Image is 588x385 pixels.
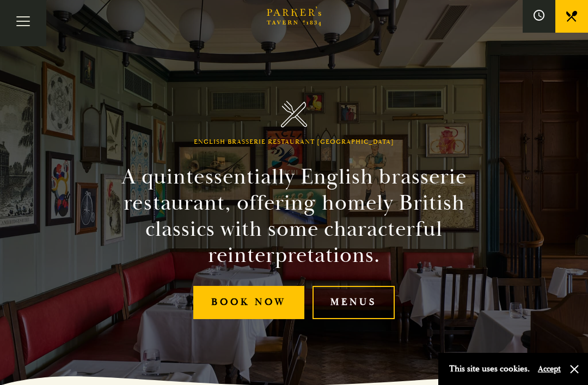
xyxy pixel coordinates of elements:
[281,101,308,127] img: Parker's Tavern Brasserie Cambridge
[194,138,394,146] h1: English Brasserie Restaurant [GEOGRAPHIC_DATA]
[89,164,499,268] h2: A quintessentially English brasserie restaurant, offering homely British classics with some chara...
[193,286,304,319] a: Book Now
[569,364,580,375] button: Close and accept
[449,361,530,377] p: This site uses cookies.
[538,364,561,374] button: Accept
[313,286,395,319] a: Menus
